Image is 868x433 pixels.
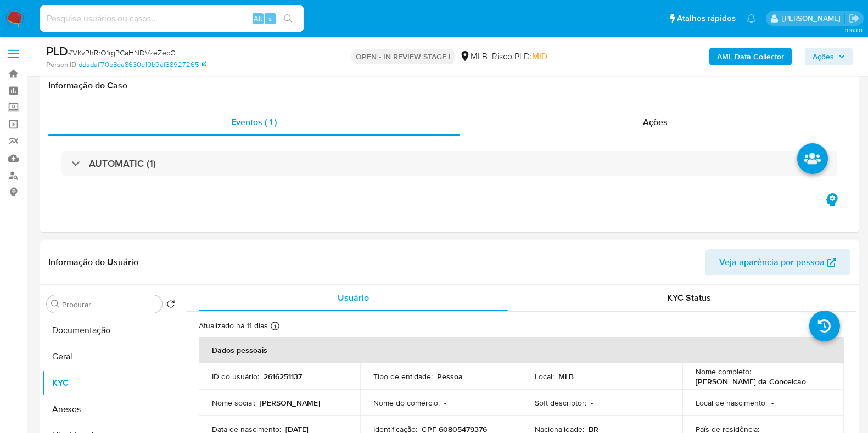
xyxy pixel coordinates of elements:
[61,151,837,176] div: AUTOMATIC (1)
[717,48,784,65] b: AML Data Collector
[696,376,806,386] p: [PERSON_NAME] da Conceicao
[231,116,277,128] span: Eventos ( 1 )
[42,396,180,423] button: Anexos
[747,14,756,23] a: Notificações
[492,50,547,63] span: Risco PLD:
[48,257,138,268] h1: Informação do Usuário
[771,398,774,408] p: -
[535,398,586,408] p: Soft descriptor :
[373,398,440,408] p: Nome do comércio :
[667,291,711,304] span: KYC Status
[558,372,574,381] p: MLB
[212,398,255,408] p: Nome social :
[351,49,455,64] p: OPEN - IN REVIEW STAGE I
[805,48,853,65] button: Ações
[437,372,463,381] p: Pessoa
[709,48,792,65] button: AML Data Collector
[254,13,262,24] span: Alt
[338,291,369,304] span: Usuário
[51,300,60,308] button: Procurar
[677,13,736,24] span: Atalhos rápidos
[268,13,272,24] span: s
[212,372,259,381] p: ID do usuário :
[166,300,175,312] button: Retornar ao pedido padrão
[79,60,206,70] a: ddadaff70b8ea8630e10b9af68927265
[40,12,304,26] input: Pesquise usuários ou casos...
[444,398,446,408] p: -
[264,372,302,381] p: 2616251137
[460,50,488,63] div: MLB
[782,13,844,24] p: jonathan.shikay@mercadolivre.com
[535,372,554,381] p: Local :
[42,370,180,396] button: KYC
[46,42,68,60] b: PLD
[696,367,751,376] p: Nome completo :
[42,344,180,370] button: Geral
[199,337,844,363] th: Dados pessoais
[62,300,158,310] input: Procurar
[373,372,433,381] p: Tipo de entidade :
[260,398,320,408] p: [PERSON_NAME]
[591,398,593,408] p: -
[89,158,156,170] h3: AUTOMATIC (1)
[532,50,547,63] span: MID
[643,116,668,128] span: Ações
[719,249,825,275] span: Veja aparência por pessoa
[277,11,299,26] button: search-icon
[42,317,180,344] button: Documentação
[705,249,850,275] button: Veja aparência por pessoa
[813,48,834,65] span: Ações
[68,47,175,58] span: # VKvPhRrO1rgPCaHNDVzeZecC
[848,13,860,24] a: Sair
[696,398,767,408] p: Local de nascimento :
[46,60,76,70] b: Person ID
[48,80,850,91] h1: Informação do Caso
[199,320,268,331] p: Atualizado há 11 dias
